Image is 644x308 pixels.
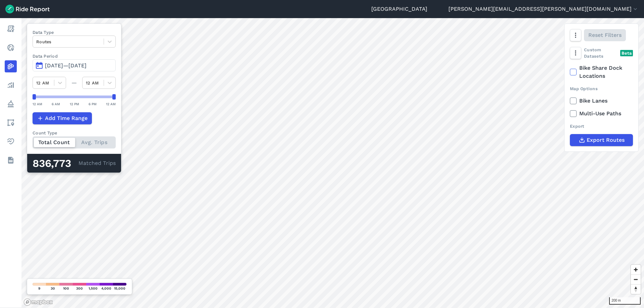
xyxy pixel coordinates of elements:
[570,64,633,80] label: Bike Share Dock Locations
[570,47,633,59] div: Custom Datasets
[609,297,641,305] div: 200 m
[33,59,116,71] button: [DATE]—[DATE]
[23,298,53,306] a: Mapbox logo
[52,101,60,107] div: 6 AM
[106,101,116,107] div: 12 AM
[631,274,641,284] button: Zoom out
[70,101,79,107] div: 12 PM
[66,79,82,87] div: —
[570,110,633,118] label: Multi-Use Paths
[33,159,78,168] div: 836,773
[33,101,42,107] div: 12 AM
[5,98,17,110] a: Policy
[584,29,626,41] button: Reset Filters
[5,60,17,72] a: Heatmaps
[5,79,17,91] a: Analyze
[21,18,644,308] canvas: Map
[5,154,17,166] a: Datasets
[33,112,92,124] button: Add Time Range
[631,284,641,294] button: Reset bearing to north
[570,123,633,129] div: Export
[45,62,87,69] span: [DATE]—[DATE]
[5,135,17,147] a: Health
[570,97,633,105] label: Bike Lanes
[5,5,50,13] img: Ride Report
[33,29,116,36] label: Data Type
[587,136,625,144] span: Export Routes
[448,5,639,13] button: [PERSON_NAME][EMAIL_ADDRESS][PERSON_NAME][DOMAIN_NAME]
[371,5,427,13] a: [GEOGRAPHIC_DATA]
[5,117,17,129] a: Areas
[620,50,633,56] div: Beta
[33,53,116,59] label: Data Period
[33,130,116,136] div: Count Type
[27,154,121,173] div: Matched Trips
[5,42,17,54] a: Realtime
[631,265,641,274] button: Zoom in
[570,134,633,146] button: Export Routes
[45,114,88,122] span: Add Time Range
[570,85,633,92] div: Map Options
[89,101,97,107] div: 6 PM
[5,23,17,35] a: Report
[588,31,622,39] span: Reset Filters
